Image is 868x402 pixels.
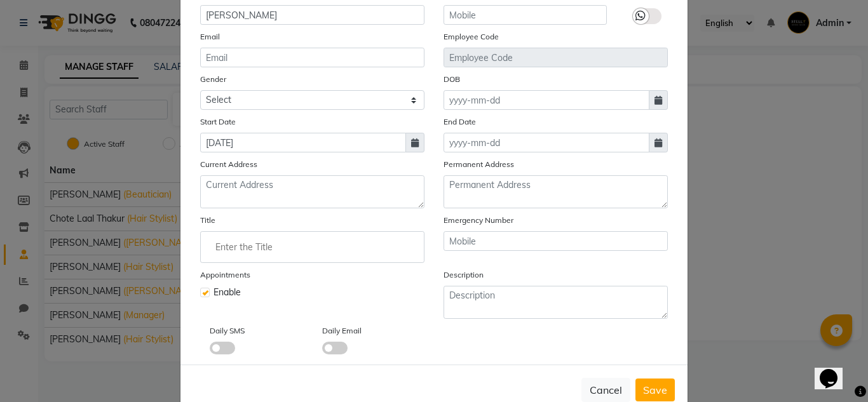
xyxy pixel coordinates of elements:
label: Daily SMS [210,325,245,337]
label: Email [200,31,220,43]
input: Email [200,48,424,67]
label: Permanent Address [444,159,514,170]
label: Description [444,269,484,281]
label: Appointments [200,269,250,281]
input: Enter the Title [206,234,419,260]
label: Gender [200,74,226,85]
label: Employee Code [444,31,499,43]
label: End Date [444,116,476,128]
label: Emergency Number [444,215,513,226]
label: Title [200,215,215,226]
button: Cancel [581,378,630,402]
input: Mobile [444,5,607,25]
input: yyyy-mm-dd [444,90,649,110]
input: yyyy-mm-dd [200,133,406,152]
input: Employee Code [444,48,668,67]
label: Start Date [200,116,236,128]
button: Save [635,379,675,401]
label: Daily Email [322,325,362,337]
span: Enable [214,286,241,299]
input: Name [200,5,424,25]
input: yyyy-mm-dd [444,133,649,152]
label: Current Address [200,159,257,170]
label: DOB [444,74,460,85]
span: Save [643,384,667,396]
input: Mobile [444,231,668,251]
iframe: chat widget [815,351,855,389]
